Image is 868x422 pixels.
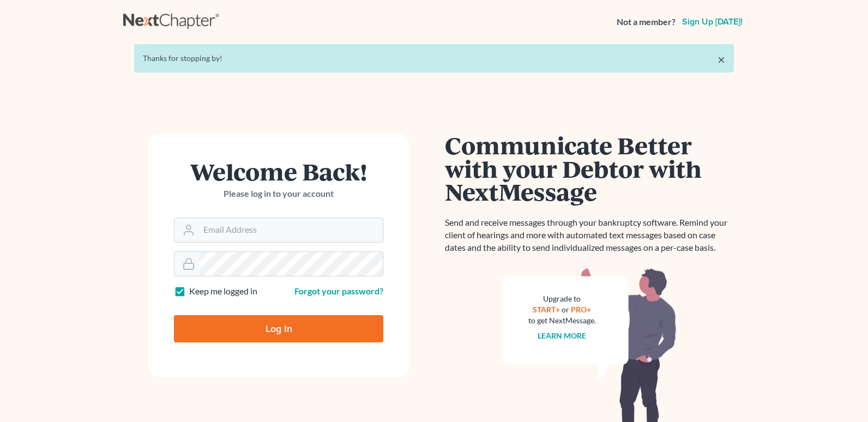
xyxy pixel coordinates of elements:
div: to get NextMessage. [528,315,596,326]
p: Please log in to your account [174,188,383,200]
h1: Welcome Back! [174,160,383,183]
h1: Communicate Better with your Debtor with NextMessage [445,134,734,203]
a: Learn more [538,331,587,340]
label: Keep me logged in [189,285,257,298]
a: START+ [533,305,560,314]
div: Thanks for stopping by! [143,53,725,64]
a: PRO+ [571,305,592,314]
input: Email Address [199,218,383,242]
a: Forgot your password? [294,286,383,296]
strong: Not a member? [617,16,676,28]
a: Sign up [DATE]! [680,17,745,26]
a: × [718,53,725,66]
span: or [562,305,570,314]
div: Upgrade to [528,293,596,304]
p: Send and receive messages through your bankruptcy software. Remind your client of hearings and mo... [445,216,734,254]
input: Log In [174,315,383,342]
